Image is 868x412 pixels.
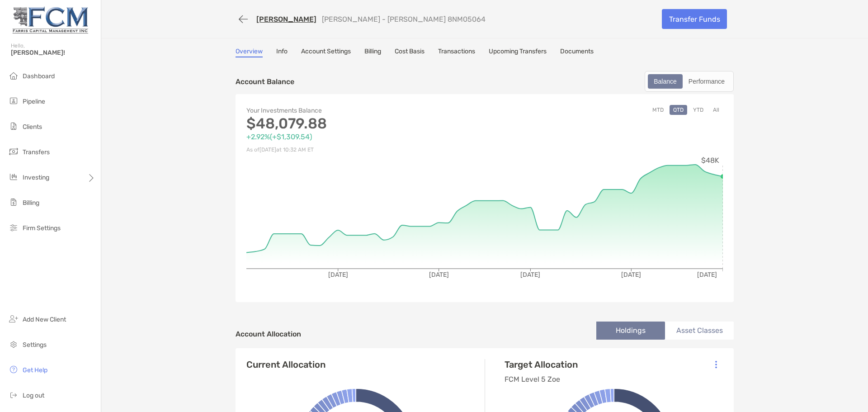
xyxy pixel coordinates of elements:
li: Holdings [596,322,665,340]
a: [PERSON_NAME] [256,15,316,24]
button: All [709,105,723,115]
p: [PERSON_NAME] - [PERSON_NAME] 8NM05064 [322,15,486,24]
span: Investing [23,174,49,181]
span: Add New Client [23,316,66,323]
a: Upcoming Transfers [489,47,547,57]
p: As of [DATE] at 10:32 AM ET [246,144,485,156]
tspan: [DATE] [520,271,540,279]
span: Settings [23,341,47,349]
span: Transfers [23,148,50,156]
h4: Current Allocation [246,359,325,370]
span: Clients [23,123,42,131]
button: QTD [670,105,687,115]
a: Transfer Funds [662,9,727,29]
span: Log out [23,392,44,399]
tspan: [DATE] [697,271,717,279]
img: investing icon [8,171,19,182]
a: Info [276,47,288,57]
a: Cost Basis [395,47,425,57]
img: Icon List Menu [715,360,717,369]
p: Account Balance [236,76,294,87]
h4: Target Allocation [505,359,578,370]
button: MTD [649,105,667,115]
img: clients icon [8,121,19,132]
span: Firm Settings [23,224,61,232]
div: Performance [684,75,730,88]
span: Pipeline [23,98,45,105]
img: billing icon [8,197,19,208]
img: add_new_client icon [8,313,19,324]
span: Dashboard [23,72,55,80]
tspan: $48K [701,156,719,165]
span: Billing [23,199,39,207]
a: Overview [236,47,263,57]
p: FCM Level 5 Zoe [505,374,578,385]
a: Transactions [438,47,475,57]
h4: Account Allocation [236,330,301,338]
tspan: [DATE] [328,271,348,279]
div: segmented control [645,71,734,92]
a: Account Settings [301,47,351,57]
img: settings icon [8,339,19,350]
tspan: [DATE] [429,271,449,279]
a: Documents [560,47,594,57]
tspan: [DATE] [621,271,641,279]
img: logout icon [8,389,19,400]
img: get-help icon [8,364,19,375]
p: $48,079.88 [246,118,485,129]
img: firm-settings icon [8,222,19,233]
button: YTD [689,105,707,115]
a: Billing [364,47,381,57]
img: dashboard icon [8,70,19,81]
p: Your Investments Balance [246,105,485,116]
img: pipeline icon [8,95,19,106]
li: Asset Classes [665,322,734,340]
img: Zoe Logo [11,4,90,36]
img: transfers icon [8,146,19,157]
div: Balance [649,75,682,88]
p: +2.92% ( +$1,309.54 ) [246,131,485,142]
span: [PERSON_NAME]! [11,49,95,57]
span: Get Help [23,366,47,374]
